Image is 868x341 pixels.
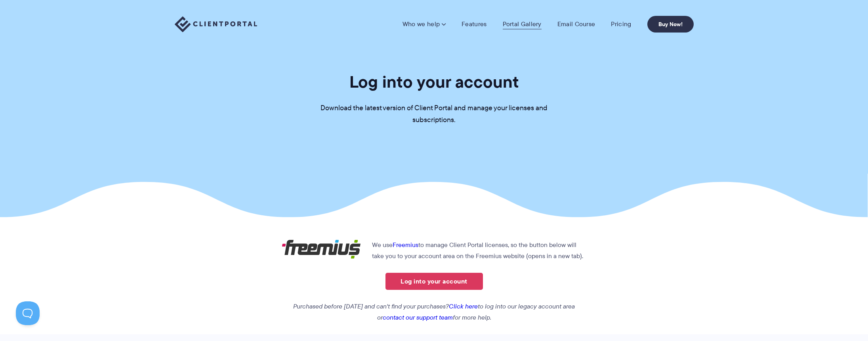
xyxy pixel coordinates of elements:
[293,302,575,322] em: Purchased before [DATE] and can't find your purchases? to log into our legacy account area or for...
[16,301,40,325] iframe: Toggle Customer Support
[383,313,453,322] a: contact our support team
[349,71,519,92] h1: Log into your account
[557,20,595,28] a: Email Course
[611,20,631,28] a: Pricing
[282,239,586,262] p: We use to manage Client Portal licenses, so the button below will take you to your account area o...
[403,20,446,28] a: Who we help
[647,16,694,33] a: Buy Now!
[462,20,486,28] a: Features
[449,302,478,311] a: Click here
[282,239,361,259] img: Freemius logo
[315,102,553,126] p: Download the latest version of Client Portal and manage your licenses and subscriptions.
[385,273,483,290] a: Log into your account
[503,20,542,28] a: Portal Gallery
[393,240,418,249] a: Freemius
